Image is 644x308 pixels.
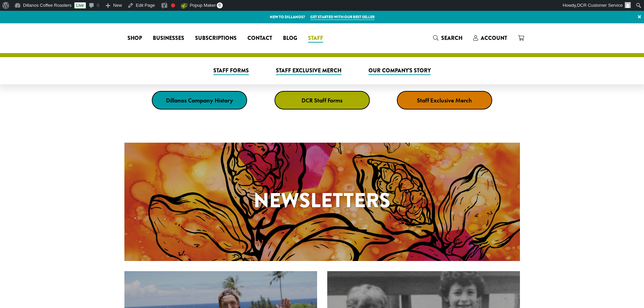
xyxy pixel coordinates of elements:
strong: Staff Exclusive Merch [417,96,472,104]
a: Dillanos Company History [152,91,247,110]
strong: DCR Staff Forms [302,96,342,104]
a: Search [428,32,468,44]
strong: Dillanos Company History [166,96,233,104]
span: Contact [247,34,272,43]
span: Shop [127,34,142,43]
a: Shop [122,33,147,44]
span: Account [481,34,507,42]
span: Staff Exclusive Merch [276,67,341,75]
span: 0 [217,2,223,8]
a: DCR Staff Forms [275,91,370,110]
span: Subscriptions [195,34,237,43]
a: Get started with our best seller [310,14,375,20]
span: Staff Forms [213,67,249,75]
a: Staff Exclusive Merch [397,91,492,110]
h1: Newsletters [124,185,520,216]
div: Focus keyphrase not set [171,3,175,7]
span: DCR Customer Service [577,3,623,8]
span: Search [441,34,462,42]
a: Newsletters [124,143,520,261]
a: Live [74,2,86,8]
span: Our Company’s Story [368,67,431,75]
a: Staff [303,33,329,44]
span: Staff [308,34,323,43]
a: × [635,11,644,23]
span: Businesses [153,34,184,43]
span: Blog [283,34,297,43]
